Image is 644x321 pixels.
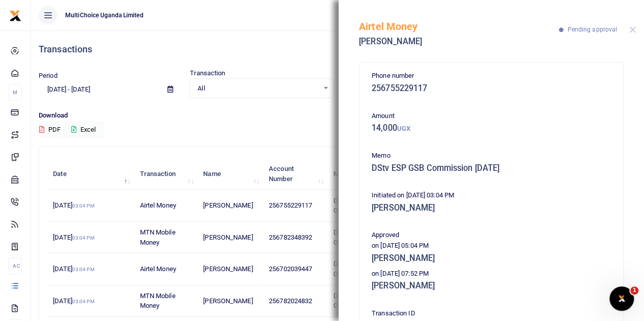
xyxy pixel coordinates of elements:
[203,234,253,241] span: [PERSON_NAME]
[333,197,391,215] span: DStv ESP GSB Commission [DATE]
[629,26,636,33] button: Close
[567,26,617,33] span: Pending approval
[372,203,611,213] h5: [PERSON_NAME]
[372,241,611,251] p: on [DATE] 05:04 PM
[269,234,312,241] span: 256782348392
[190,68,225,78] label: Transaction
[72,299,95,304] small: 03:04 PM
[203,201,253,209] span: [PERSON_NAME]
[372,230,611,241] p: Approved
[372,190,611,201] p: Initiated on [DATE] 03:04 PM
[372,83,611,94] h5: 256755229117
[372,163,611,173] h5: DStv ESP GSB Commission [DATE]
[269,201,312,209] span: 256755229117
[140,292,176,310] span: MTN Mobile Money
[372,269,611,279] p: on [DATE] 07:52 PM
[140,228,176,246] span: MTN Mobile Money
[53,201,94,209] span: [DATE]
[269,297,312,305] span: 256782024832
[72,203,95,209] small: 03:04 PM
[359,20,559,33] h5: Airtel Money
[198,158,263,190] th: Name: activate to sort column ascending
[39,110,636,121] p: Download
[372,253,611,264] h5: [PERSON_NAME]
[39,121,61,138] button: PDF
[9,11,21,19] a: logo-small logo-large logo-large
[333,228,391,246] span: DStv ESP GSB Commission [DATE]
[8,257,22,274] li: Ac
[61,11,148,20] span: MultiChoice Uganda Limited
[372,111,611,122] p: Amount
[609,286,634,311] iframe: Intercom live chat
[397,125,410,132] small: UGX
[263,158,328,190] th: Account Number: activate to sort column ascending
[269,265,312,273] span: 256702039447
[8,84,22,101] li: M
[9,10,21,22] img: logo-small
[630,286,638,295] span: 1
[333,292,391,310] span: DStv ESP GSB Commission [DATE]
[134,158,198,190] th: Transaction: activate to sort column ascending
[72,267,95,272] small: 03:04 PM
[72,235,95,241] small: 03:04 PM
[333,260,391,278] span: DStv ESP GSB Commission [DATE]
[140,265,176,273] span: Airtel Money
[39,81,159,98] input: select period
[53,265,94,273] span: [DATE]
[372,123,611,133] h5: 14,000
[140,201,176,209] span: Airtel Money
[359,37,559,47] h5: [PERSON_NAME]
[39,44,636,55] h4: Transactions
[198,83,318,94] span: All
[372,71,611,81] p: Phone number
[372,308,611,319] p: Transaction ID
[372,281,611,291] h5: [PERSON_NAME]
[47,158,134,190] th: Date: activate to sort column descending
[53,297,94,305] span: [DATE]
[372,151,611,161] p: Memo
[53,234,94,241] span: [DATE]
[63,121,104,138] button: Excel
[39,71,58,81] label: Period
[203,265,253,273] span: [PERSON_NAME]
[327,158,409,190] th: Memo: activate to sort column ascending
[203,297,253,305] span: [PERSON_NAME]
